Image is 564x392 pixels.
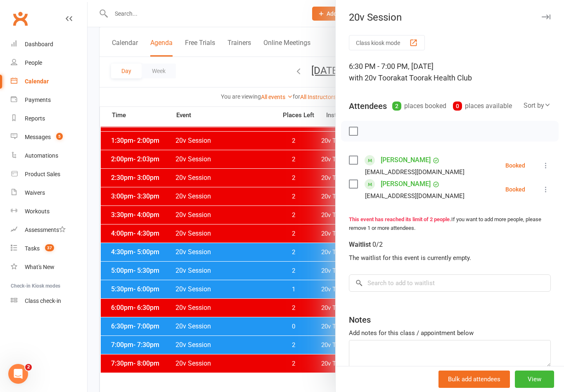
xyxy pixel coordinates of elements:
[11,292,87,310] a: Class kiosk mode
[25,115,45,122] div: Reports
[365,167,464,177] div: [EMAIL_ADDRESS][DOMAIN_NAME]
[25,227,66,233] div: Assessments
[10,8,31,29] a: Clubworx
[11,91,87,109] a: Payments
[11,128,87,146] a: Messages 5
[11,184,87,202] a: Waivers
[25,364,32,371] span: 2
[381,153,431,167] a: [PERSON_NAME]
[11,146,87,165] a: Automations
[11,221,87,239] a: Assessments
[11,239,87,258] a: Tasks 37
[453,100,512,112] div: places available
[349,328,551,338] div: Add notes for this class / appointment below
[25,245,40,252] div: Tasks
[505,163,525,168] div: Booked
[365,191,464,201] div: [EMAIL_ADDRESS][DOMAIN_NAME]
[401,73,472,82] span: at Toorak Health Club
[372,239,383,250] div: 0/2
[25,189,45,196] div: Waivers
[45,244,54,251] span: 37
[349,314,371,326] div: Notes
[8,364,28,384] iframe: Intercom live chat
[25,97,51,103] div: Payments
[25,152,58,159] div: Automations
[349,35,425,50] button: Class kiosk mode
[349,253,551,263] div: The waitlist for this event is currently empty.
[25,208,50,215] div: Workouts
[56,133,63,140] span: 5
[11,109,87,128] a: Reports
[25,41,53,47] div: Dashboard
[349,100,387,112] div: Attendees
[11,165,87,184] a: Product Sales
[505,187,525,192] div: Booked
[349,61,551,84] div: 6:30 PM - 7:00 PM, [DATE]
[336,12,564,23] div: 20v Session
[349,239,383,250] div: Waitlist
[11,35,87,54] a: Dashboard
[25,78,49,85] div: Calendar
[349,215,551,233] div: If you want to add more people, please remove 1 or more attendees.
[392,102,401,111] div: 2
[438,371,510,388] button: Bulk add attendees
[524,100,551,111] div: Sort by
[11,258,87,276] a: What's New
[25,264,55,270] div: What's New
[25,59,42,66] div: People
[11,72,87,91] a: Calendar
[392,100,446,112] div: places booked
[453,102,462,111] div: 0
[349,73,401,82] span: with 20v Toorak
[349,216,451,222] strong: This event has reached its limit of 2 people.
[349,274,551,292] input: Search to add to waitlist
[25,298,61,304] div: Class check-in
[11,202,87,221] a: Workouts
[25,134,51,140] div: Messages
[515,371,554,388] button: View
[11,54,87,72] a: People
[381,177,431,191] a: [PERSON_NAME]
[25,171,60,177] div: Product Sales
